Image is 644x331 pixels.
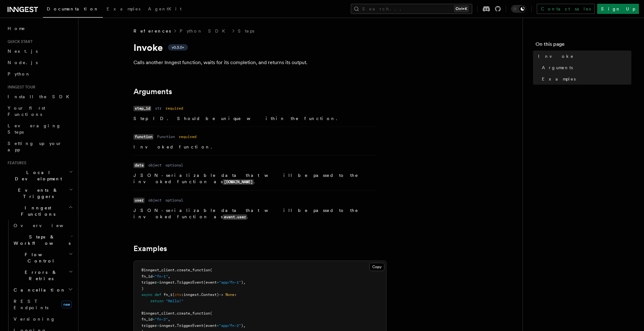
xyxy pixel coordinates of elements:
[219,280,241,285] span: "app/fn-1"
[133,58,387,67] p: Calls another Inngest function, waits for its completion, and returns its output.
[8,105,45,117] span: Your first Functions
[148,163,162,168] dd: object
[133,144,376,150] p: Invoked function.
[11,313,74,325] a: Versioning
[5,205,68,217] span: Inngest Functions
[5,45,74,57] a: Next.js
[11,287,66,293] span: Cancellation
[141,323,157,328] span: trigger
[8,71,31,76] span: Python
[538,53,574,59] span: Invoke
[223,214,247,220] code: event.user
[43,2,103,18] a: Documentation
[165,106,183,111] dd: required
[11,220,74,231] a: Overview
[8,60,38,65] span: Node.js
[5,167,74,184] button: Local Development
[148,198,162,203] dd: object
[537,4,595,14] a: Contact sales
[11,231,74,249] button: Steps & Workflows
[152,317,155,322] span: =
[11,234,71,246] span: Steps & Workflows
[5,187,69,200] span: Events & Triggers
[11,267,74,284] button: Errors & Retries
[133,106,151,111] code: step_id
[539,73,631,85] a: Examples
[150,299,164,303] span: return
[152,274,155,279] span: =
[133,163,145,168] code: data
[103,2,144,17] a: Examples
[199,292,201,297] span: .
[597,4,639,14] a: Sign Up
[141,274,152,279] span: fn_id
[155,274,168,279] span: "fn-1"
[234,292,237,297] span: :
[61,301,72,308] span: new
[141,280,157,285] span: trigger
[5,23,74,34] a: Home
[159,280,177,285] span: inngest.
[5,91,74,102] a: Install the SDK
[8,49,38,54] span: Next.js
[133,28,171,34] span: References
[11,269,69,282] span: Errors & Retries
[133,87,172,96] a: Arguments
[172,292,175,297] span: (
[133,42,387,53] h1: Invoke
[177,323,203,328] span: TriggerEvent
[133,244,167,253] a: Examples
[5,169,69,182] span: Local Development
[155,317,168,322] span: "fn-2"
[181,292,183,297] span: :
[141,311,175,316] span: @inngest_client
[201,292,219,297] span: Context)
[5,85,35,90] span: Inngest tour
[180,28,229,34] a: Python SDK
[133,115,376,122] p: Step ID. Should be unique within the function.
[210,268,212,272] span: (
[539,62,631,73] a: Arguments
[14,316,55,322] span: Versioning
[203,280,217,285] span: (event
[542,76,576,82] span: Examples
[536,40,631,51] h4: On this page
[226,292,234,297] span: None
[155,292,161,297] span: def
[536,51,631,62] a: Invoke
[175,268,177,272] span: .
[8,25,25,32] span: Home
[159,323,177,328] span: inngest.
[164,292,172,297] span: fn_1
[238,28,254,34] a: Steps
[168,317,170,322] span: ,
[155,106,162,111] dd: str
[5,120,74,138] a: Leveraging Steps
[141,268,175,272] span: @inngest_client
[166,299,183,303] span: "Hello!"
[8,141,62,152] span: Setting up your app
[210,311,212,316] span: (
[107,6,140,11] span: Examples
[11,249,74,267] button: Flow Control
[219,323,241,328] span: "app/fn-2"
[144,2,185,17] a: AgentKit
[165,198,183,203] dd: optional
[141,286,144,291] span: )
[14,299,48,310] span: REST Endpoints
[5,202,74,220] button: Inngest Functions
[11,251,69,264] span: Flow Control
[157,134,175,139] dd: Function
[141,317,152,322] span: fn_id
[133,198,145,203] code: user
[183,292,199,297] span: inngest
[5,68,74,80] a: Python
[5,102,74,120] a: Your first Functions
[165,163,183,168] dd: optional
[11,296,74,313] a: REST Endpointsnew
[172,45,184,50] span: v0.3.0+
[5,39,33,44] span: Quick start
[223,179,254,185] code: [DOMAIN_NAME]
[133,172,376,185] p: JSON-serializable data that will be passed to the invoked function as .
[177,280,203,285] span: TriggerEvent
